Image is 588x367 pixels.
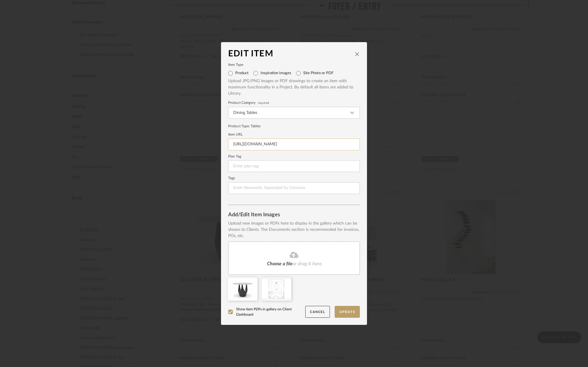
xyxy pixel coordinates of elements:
[267,261,293,266] span: Choose a file
[355,51,360,57] button: close
[228,63,360,66] label: Item Type
[228,78,360,97] div: Upload JPG/PNG images or PDF drawings to create an item with maximum functionality in a Project. ...
[228,160,360,172] input: Enter plan tag
[235,71,249,76] label: Product
[228,139,360,150] input: Enter URL
[335,306,360,318] button: Update
[305,306,330,318] button: Cancel
[228,49,355,59] div: Edit Item
[228,155,360,158] label: Plan Tag
[228,69,360,78] mat-radio-group: Select item type
[228,182,360,194] input: Enter Keywords, Separated by Commas
[249,124,260,128] span: : Tables
[228,220,360,239] div: Upload new images or PDFs here to display in the gallery which can be shown to Clients. The Docum...
[228,177,360,180] label: Tags
[293,261,323,266] span: or drag it here.
[228,107,360,119] input: Type a category to search and select
[228,306,305,317] label: Show item PDFs in gallery on Client Dashboard
[228,212,360,218] div: Add/Edit Item Images
[228,101,360,104] label: Product Category
[228,123,360,129] div: Product Type
[228,133,360,136] label: Item URL
[258,102,269,104] span: required
[260,71,291,76] label: Inspiration Images
[303,71,333,76] label: Site Photo or PDF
